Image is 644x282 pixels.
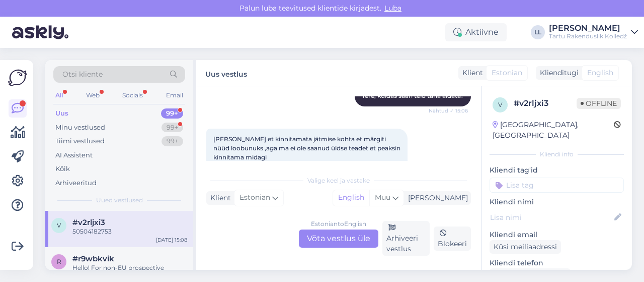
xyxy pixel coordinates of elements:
[490,165,624,176] p: Kliendi tag'id
[55,178,97,188] div: Arhiveeritud
[434,227,471,251] div: Blokeeri
[8,68,27,87] img: Askly Logo
[156,236,187,244] div: [DATE] 15:08
[536,68,579,78] div: Klienditugi
[72,227,187,236] div: 50504182753
[213,135,402,161] span: [PERSON_NAME] et kinnitamata jätmise kohta et märgiti nüüd loobunuks ,aga ma ei ole saanud üldse ...
[490,258,624,268] p: Kliendi telefon
[490,197,624,207] p: Kliendi nimi
[549,24,638,40] a: [PERSON_NAME]Tartu Rakenduslik Kolledž
[375,193,390,202] span: Muu
[549,24,627,32] div: [PERSON_NAME]
[492,68,522,78] span: Estonian
[62,69,103,80] span: Otsi kliente
[161,108,183,119] div: 99+
[164,89,185,102] div: Email
[490,212,612,223] input: Lisa nimi
[577,98,621,109] span: Offline
[493,120,614,141] div: [GEOGRAPHIC_DATA], [GEOGRAPHIC_DATA]
[382,221,430,256] div: Arhiveeri vestlus
[239,192,270,203] span: Estonian
[205,66,247,80] label: Uus vestlus
[381,4,405,13] span: Luba
[55,164,70,174] div: Kõik
[404,193,468,203] div: [PERSON_NAME]
[498,101,502,108] span: v
[445,23,507,41] div: Aktiivne
[72,254,114,263] span: #r9wbkvik
[162,136,183,146] div: 99+
[333,190,369,205] div: English
[162,123,183,133] div: 99+
[53,89,65,102] div: All
[458,68,483,78] div: Klient
[299,230,378,248] div: Võta vestlus üle
[55,136,105,146] div: Tiimi vestlused
[549,32,627,40] div: Tartu Rakenduslik Kolledž
[429,107,468,115] span: Nähtud ✓ 15:06
[120,89,145,102] div: Socials
[587,68,613,78] span: English
[514,97,577,109] div: # v2rljxi3
[490,178,624,193] input: Lisa tag
[55,108,68,119] div: Uus
[206,176,471,185] div: Valige keel ja vastake
[84,89,102,102] div: Web
[490,150,624,159] div: Kliendi info
[72,263,187,281] div: Hello! For non-EU prospective students, the tuition fee information can be complex and depends on...
[55,150,93,160] div: AI Assistent
[490,240,561,254] div: Küsi meiliaadressi
[57,221,61,229] span: v
[72,218,105,227] span: #v2rljxi3
[57,258,61,265] span: r
[96,196,143,205] span: Uued vestlused
[490,268,571,282] div: Küsi telefoninumbrit
[206,193,231,203] div: Klient
[311,219,366,229] div: Estonian to English
[531,25,545,39] div: LL
[490,230,624,240] p: Kliendi email
[55,123,105,133] div: Minu vestlused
